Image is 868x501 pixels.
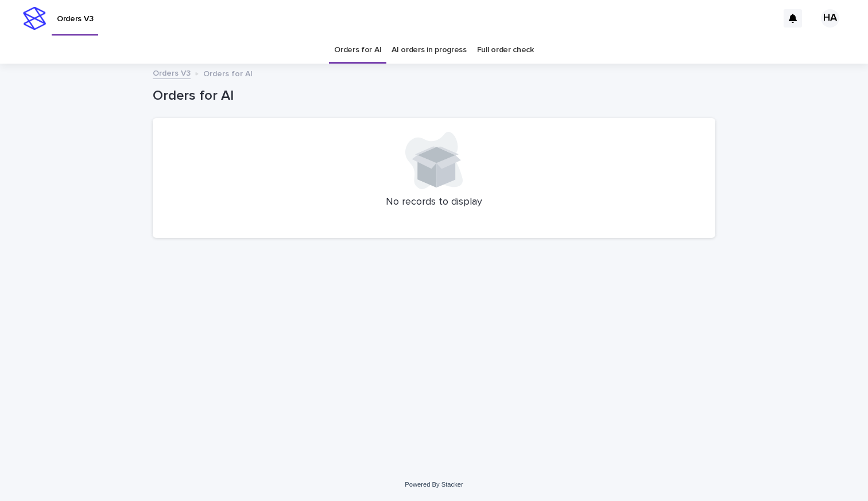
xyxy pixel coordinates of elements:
div: HA [821,9,839,28]
p: Orders for AI [203,66,253,79]
a: AI orders in progress [392,37,467,64]
h1: Orders for AI [153,88,715,104]
img: stacker-logo-s-only.png [23,7,46,30]
p: No records to display [166,196,702,209]
a: Full order check [477,37,534,64]
a: Orders V3 [153,66,191,79]
a: Powered By Stacker [405,481,463,488]
a: Orders for AI [334,37,381,64]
